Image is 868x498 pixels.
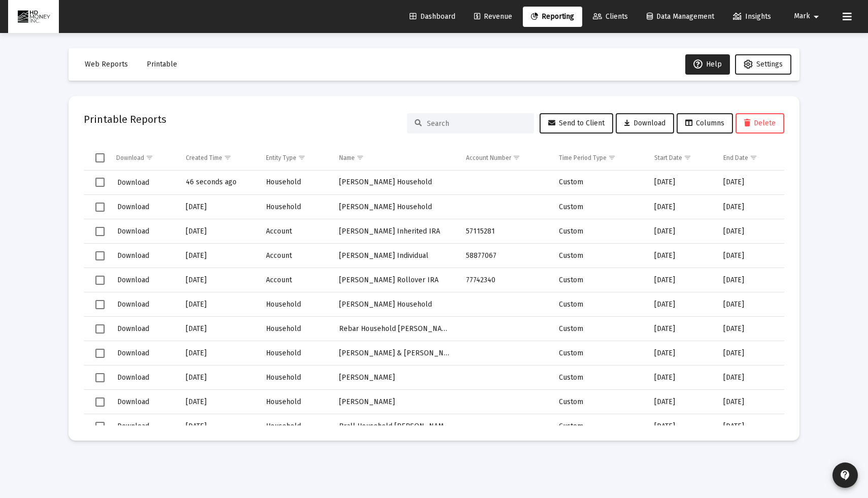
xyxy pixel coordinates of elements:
[109,146,179,170] td: Column Download
[332,244,459,268] td: [PERSON_NAME] Individual
[259,292,332,317] td: Household
[716,146,784,170] td: Column End Date
[552,171,647,195] td: Custom
[179,268,259,292] td: [DATE]
[552,219,647,244] td: Custom
[466,154,511,162] div: Account Number
[685,54,730,75] button: Help
[77,54,136,75] button: Web Reports
[332,219,459,244] td: [PERSON_NAME] Inherited IRA
[332,195,459,219] td: [PERSON_NAME] Household
[117,397,149,406] span: Download
[179,195,259,219] td: [DATE]
[95,251,105,260] div: Select row
[677,113,733,134] button: Columns
[117,227,149,236] span: Download
[179,171,259,195] td: 46 seconds ago
[117,203,149,211] span: Download
[782,6,834,26] button: Mark
[723,154,748,162] div: End Date
[540,113,613,134] button: Send to Client
[647,219,717,244] td: [DATE]
[647,195,717,219] td: [DATE]
[552,195,647,219] td: Custom
[716,268,784,292] td: [DATE]
[410,12,455,21] span: Dashboard
[466,7,520,27] a: Revenue
[259,317,332,341] td: Household
[117,349,149,357] span: Download
[117,373,149,382] span: Download
[179,292,259,317] td: [DATE]
[179,219,259,244] td: [DATE]
[95,397,105,407] div: Select row
[716,292,784,317] td: [DATE]
[716,219,784,244] td: [DATE]
[716,195,784,219] td: [DATE]
[794,12,810,21] span: Mark
[552,292,647,317] td: Custom
[402,7,463,27] a: Dashboard
[117,251,149,260] span: Download
[16,7,51,27] img: Dashboard
[459,219,552,244] td: 57115281
[259,146,332,170] td: Column Entity Type
[552,146,647,170] td: Column Time Period Type
[616,113,674,134] button: Download
[339,154,355,162] div: Name
[85,60,128,69] span: Web Reports
[474,12,512,21] span: Revenue
[733,12,771,21] span: Insights
[259,244,332,268] td: Account
[531,12,574,21] span: Reporting
[647,146,717,170] td: Column Start Date
[716,414,784,439] td: [DATE]
[266,154,296,162] div: Entity Type
[332,390,459,414] td: [PERSON_NAME]
[647,317,717,341] td: [DATE]
[117,324,149,333] span: Download
[552,341,647,366] td: Custom
[298,154,306,161] span: Show filter options for column 'Entity Type'
[95,422,105,431] div: Select row
[593,12,628,21] span: Clients
[116,224,150,239] button: Download
[259,414,332,439] td: Household
[716,171,784,195] td: [DATE]
[332,341,459,366] td: [PERSON_NAME] & [PERSON_NAME]
[259,390,332,414] td: Household
[459,244,552,268] td: 58877067
[84,146,784,425] div: Data grid
[716,317,784,341] td: [DATE]
[552,317,647,341] td: Custom
[116,394,150,409] button: Download
[179,414,259,439] td: [DATE]
[116,200,150,214] button: Download
[839,469,851,481] mat-icon: contact_support
[259,171,332,195] td: Household
[116,419,150,434] button: Download
[693,60,722,69] span: Help
[117,422,149,430] span: Download
[459,268,552,292] td: 77742340
[84,111,166,127] h2: Printable Reports
[552,268,647,292] td: Custom
[116,175,150,190] button: Download
[647,12,714,21] span: Data Management
[716,341,784,366] td: [DATE]
[179,390,259,414] td: [DATE]
[716,390,784,414] td: [DATE]
[684,154,691,161] span: Show filter options for column 'Start Date'
[147,60,177,69] span: Printable
[810,7,822,27] mat-icon: arrow_drop_down
[117,178,149,187] span: Download
[513,154,520,161] span: Show filter options for column 'Account Number'
[647,171,717,195] td: [DATE]
[95,300,105,309] div: Select row
[548,119,605,127] span: Send to Client
[332,146,459,170] td: Column Name
[356,154,364,161] span: Show filter options for column 'Name'
[95,324,105,334] div: Select row
[95,153,105,162] div: Select all
[259,341,332,366] td: Household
